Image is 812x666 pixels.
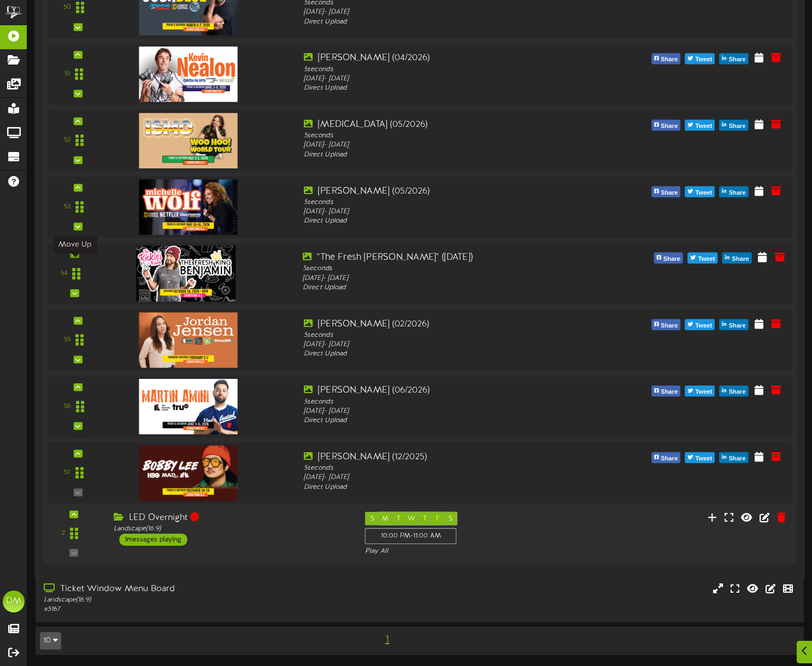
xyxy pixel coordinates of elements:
[365,528,457,544] div: 10:00 PM - 11:00 AM
[423,515,427,523] span: T
[139,113,238,168] img: 05662673-ef02-43ba-832d-bab21f6ad224.jpg
[685,120,715,131] button: Tweet
[685,186,715,197] button: Tweet
[304,217,598,226] div: Direct Upload
[365,547,537,556] div: Play All
[139,379,238,434] img: 3df01ed8-f454-4cfb-b724-4b64ac58fe5e.jpg
[727,54,748,66] span: Share
[658,453,680,465] span: Share
[304,318,598,330] div: [PERSON_NAME] (02/2026)
[719,120,748,131] button: Share
[727,187,748,199] span: Share
[304,406,598,416] div: [DATE] - [DATE]
[685,452,715,463] button: Tweet
[304,207,598,217] div: [DATE] - [DATE]
[693,54,714,66] span: Tweet
[449,515,452,523] span: S
[729,253,751,265] span: Share
[304,416,598,425] div: Direct Upload
[304,464,598,473] div: 5 seconds
[727,386,748,398] span: Share
[727,120,748,132] span: Share
[139,312,238,367] img: d4cc7d2b-90cf-46cb-a565-17aee4ae232e.jpg
[304,340,598,349] div: [DATE] - [DATE]
[304,52,598,65] div: [PERSON_NAME] (04/2026)
[64,202,70,212] div: 53
[304,197,598,207] div: 5 seconds
[687,253,717,264] button: Tweet
[719,53,748,64] button: Share
[44,595,348,605] div: Landscape ( 16:9 )
[408,515,415,523] span: W
[304,8,598,17] div: [DATE] - [DATE]
[685,53,715,64] button: Tweet
[397,515,401,523] span: T
[64,468,70,477] div: 57
[383,634,392,646] span: 1
[696,253,717,265] span: Tweet
[693,386,714,398] span: Tweet
[685,385,715,396] button: Tweet
[304,141,598,150] div: [DATE] - [DATE]
[44,583,348,595] div: Ticket Window Menu Board
[693,453,714,465] span: Tweet
[303,283,599,293] div: Direct Upload
[658,187,680,199] span: Share
[304,150,598,160] div: Direct Upload
[63,3,71,12] div: 50
[40,632,61,650] button: 10
[119,534,187,546] div: 1 messages playing
[693,320,714,332] span: Tweet
[304,84,598,93] div: Direct Upload
[304,131,598,141] div: 5 seconds
[304,384,598,397] div: [PERSON_NAME] (06/2026)
[651,120,680,131] button: Share
[304,482,598,492] div: Direct Upload
[303,264,599,274] div: 5 seconds
[651,452,680,463] button: Share
[139,179,238,235] img: 7cda5813-b196-4d04-9a05-6c81b4a4ab89.jpg
[139,445,238,500] img: 2b5f8642-8f70-4a2d-a226-ddf63a0f7930.jpg
[651,385,680,396] button: Share
[44,605,348,614] div: # 5167
[304,65,598,74] div: 5 seconds
[3,591,25,612] div: DM
[304,473,598,482] div: [DATE] - [DATE]
[304,119,598,131] div: [MEDICAL_DATA] (05/2026)
[651,186,680,197] button: Share
[658,54,680,66] span: Share
[436,515,440,523] span: F
[304,185,598,197] div: [PERSON_NAME] (05/2026)
[370,515,374,523] span: S
[64,402,71,411] div: 56
[651,319,680,330] button: Share
[304,349,598,359] div: Direct Upload
[727,320,748,332] span: Share
[658,320,680,332] span: Share
[304,451,598,464] div: [PERSON_NAME] (12/2025)
[685,319,715,330] button: Tweet
[304,74,598,84] div: [DATE] - [DATE]
[722,253,752,264] button: Share
[139,46,238,102] img: 7dca7c9e-a823-4513-9e3b-5cae0bfc9828.jpg
[658,386,680,398] span: Share
[304,331,598,340] div: 5 seconds
[719,319,748,330] button: Share
[661,253,682,265] span: Share
[137,246,236,301] img: 7cda0b1d-dd13-49f2-bedf-ddaf6805eb04.jpg
[693,187,714,199] span: Tweet
[719,186,748,197] button: Share
[64,335,70,344] div: 55
[304,397,598,406] div: 5 seconds
[114,524,349,534] div: Landscape ( 16:9 )
[303,273,599,283] div: [DATE] - [DATE]
[651,53,680,64] button: Share
[719,452,748,463] button: Share
[304,17,598,26] div: Direct Upload
[114,512,349,524] div: LED Overnight
[719,385,748,396] button: Share
[382,515,389,523] span: M
[654,253,683,264] button: Share
[61,269,67,279] div: 54
[64,136,70,145] div: 52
